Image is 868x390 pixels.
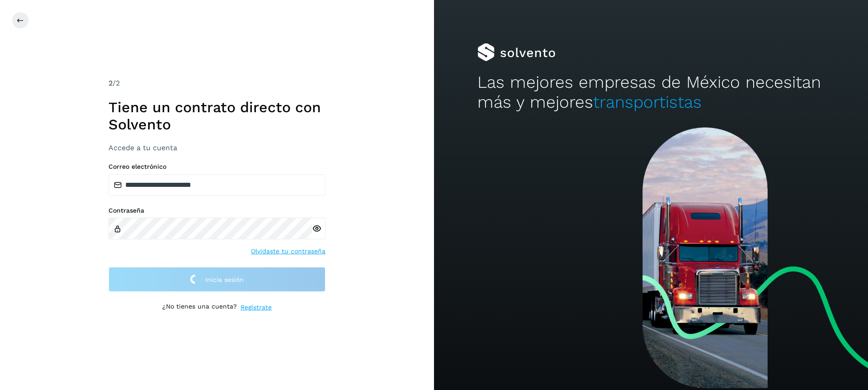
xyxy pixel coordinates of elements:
span: 2 [108,79,113,87]
h3: Accede a tu cuenta [108,143,325,152]
button: Inicia sesión [108,267,325,292]
label: Correo electrónico [108,163,325,171]
a: Olvidaste tu contraseña [251,247,325,256]
h1: Tiene un contrato directo con Solvento [108,99,325,133]
span: Inicia sesión [205,276,244,283]
label: Contraseña [108,207,325,214]
p: ¿No tienes una cuenta? [162,303,237,312]
div: /2 [108,78,325,89]
span: transportistas [593,92,702,112]
a: Regístrate [241,303,272,312]
h2: Las mejores empresas de México necesitan más y mejores [477,72,825,113]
